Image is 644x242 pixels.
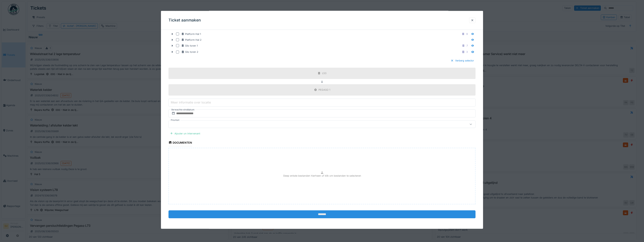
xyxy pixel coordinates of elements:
div: Platform Hal 2 [181,38,201,42]
div: 3 [466,50,468,54]
div: PEGASO 1 [319,88,330,92]
div: Platform Hal 1 [181,32,201,36]
label: Verwachte einddatum [171,107,195,112]
div: Silo toren 2 [181,50,198,54]
label: Prioriteit [170,118,180,122]
div: 9 [466,32,468,36]
p: Sleep enkele bestanden hierheen of klik om bestanden te selecteren [283,174,361,177]
div: Verberg selector [449,58,476,63]
div: L53 [322,71,326,75]
div: 7 [466,44,468,47]
label: Meer informatie over locatie [170,100,212,105]
div: Silo toren 1 [181,44,198,47]
div: Ajouter un intervenant [168,131,202,136]
div: Documenten [168,140,192,146]
h3: Ticket aanmaken [168,18,201,23]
